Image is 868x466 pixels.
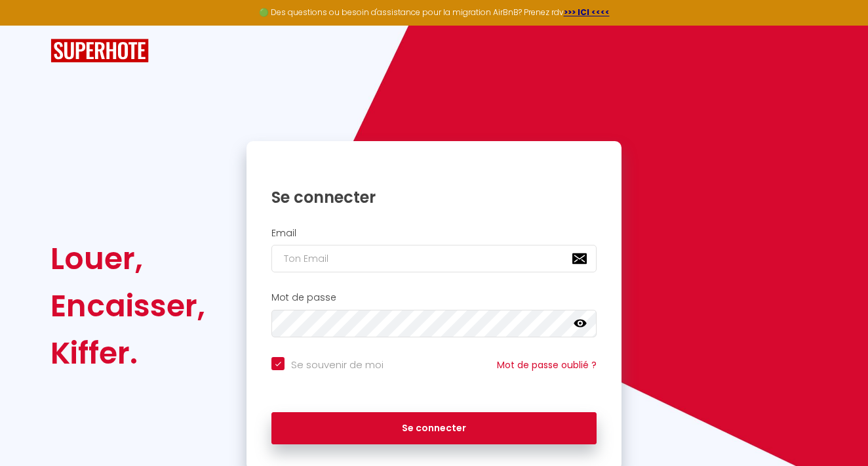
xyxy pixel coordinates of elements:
h2: Mot de passe [271,292,597,303]
a: Mot de passe oublié ? [497,358,597,371]
div: Louer, [50,235,205,282]
h2: Email [271,228,597,239]
input: Ton Email [271,245,597,272]
button: Se connecter [271,412,597,445]
div: Encaisser, [50,282,205,329]
a: >>> ICI <<<< [564,7,610,18]
div: Kiffer. [50,329,205,377]
img: SuperHote logo [50,39,149,63]
h1: Se connecter [271,187,597,207]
